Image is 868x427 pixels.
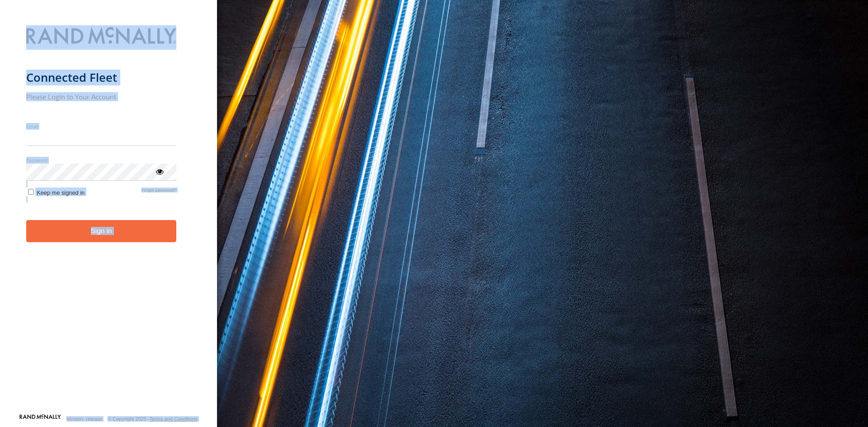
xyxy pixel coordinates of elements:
span: Keep me signed in [37,189,85,196]
input: Keep me signed in [28,189,34,195]
label: Email [26,123,177,130]
h2: Please Login to Your Account [26,92,177,101]
a: Terms and Conditions [150,416,198,422]
a: Forgot password? [142,188,177,196]
a: Visit our Website [19,414,61,423]
div: © Copyright 2025 - [108,416,198,422]
button: Sign in [26,220,177,242]
img: Rand McNally [26,25,177,48]
div: Version: release [66,416,102,422]
h1: Connected Fleet [26,70,177,85]
form: main [26,22,191,413]
div: ViewPassword [155,167,164,176]
label: Password [26,157,177,164]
